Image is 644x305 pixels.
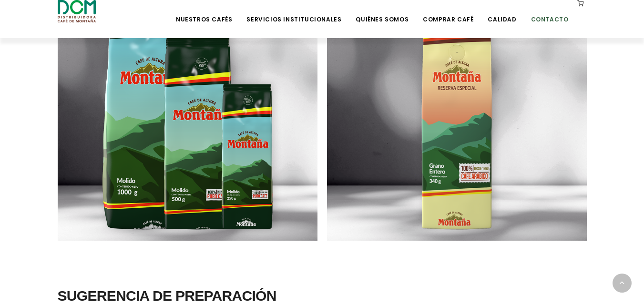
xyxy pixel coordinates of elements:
[170,1,238,23] a: Nuestros Cafés
[241,1,347,23] a: Servicios Institucionales
[525,1,574,23] a: Contacto
[482,1,522,23] a: Calidad
[417,1,479,23] a: Comprar Café
[350,1,414,23] a: Quiénes Somos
